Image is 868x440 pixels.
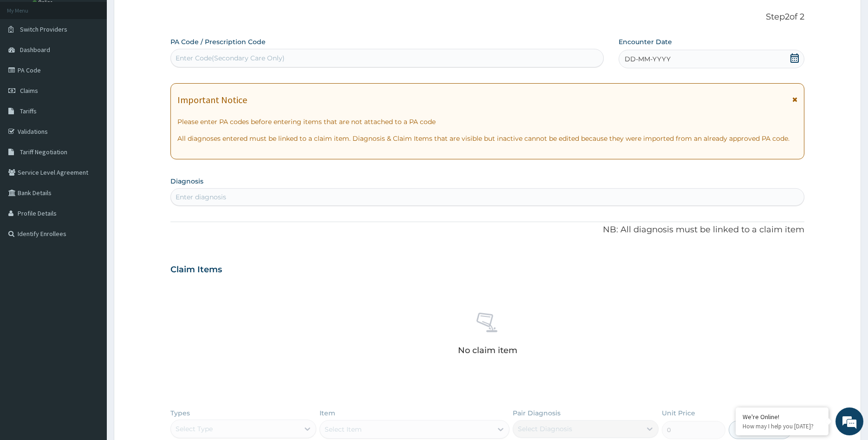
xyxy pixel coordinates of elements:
span: Tariff Negotiation [20,148,67,156]
p: Step 2 of 2 [170,12,805,22]
span: Dashboard [20,46,50,54]
textarea: Type your message and hit 'Enter' [5,254,177,286]
p: Please enter PA codes before entering items that are not attached to a PA code [177,117,798,126]
span: Tariffs [20,107,37,115]
div: Enter Code(Secondary Care Only) [176,53,285,63]
h1: Important Notice [177,95,247,105]
img: d_794563401_company_1708531726252_794563401 [17,46,38,70]
span: DD-MM-YYYY [625,54,671,64]
div: Chat with us now [48,52,156,64]
div: Enter diagnosis [176,192,226,202]
span: Claims [20,86,38,95]
p: How may I help you today? [743,422,822,430]
div: Minimize live chat window [152,5,175,27]
p: NB: All diagnosis must be linked to a claim item [170,224,805,236]
label: PA Code / Prescription Code [170,37,266,46]
span: We're online! [54,117,128,211]
div: We're Online! [743,413,822,421]
label: Diagnosis [170,177,203,186]
p: No claim item [458,346,517,355]
span: Switch Providers [20,25,67,33]
p: All diagnoses entered must be linked to a claim item. Diagnosis & Claim Items that are visible bu... [177,134,798,143]
label: Encounter Date [619,37,672,46]
h3: Claim Items [170,265,222,275]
